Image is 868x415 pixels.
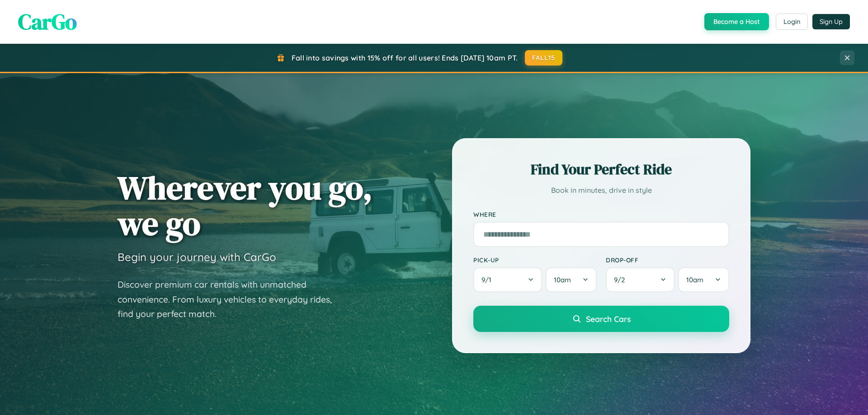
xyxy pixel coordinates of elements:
[292,53,518,62] span: Fall into savings with 15% off for all users! Ends [DATE] 10am PT.
[473,184,729,197] p: Book in minutes, drive in style
[704,13,769,30] button: Become a Host
[18,7,77,37] span: CarGo
[118,170,373,241] h1: Wherever you go, we go
[606,256,729,264] label: Drop-off
[118,250,276,264] h3: Begin your journey with CarGo
[586,314,631,324] span: Search Cars
[776,14,808,30] button: Login
[481,275,496,284] span: 9 / 1
[473,210,729,218] label: Where
[614,275,629,284] span: 9 / 2
[812,14,850,29] button: Sign Up
[473,267,542,292] button: 9/1
[606,267,675,292] button: 9/2
[546,267,597,292] button: 10am
[118,277,344,322] p: Discover premium car rentals with unmatched convenience. From luxury vehicles to everyday rides, ...
[686,275,703,284] span: 10am
[525,50,563,65] button: FALL15
[554,275,571,284] span: 10am
[473,159,729,179] h2: Find Your Perfect Ride
[473,256,597,264] label: Pick-up
[678,267,729,292] button: 10am
[473,306,729,332] button: Search Cars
